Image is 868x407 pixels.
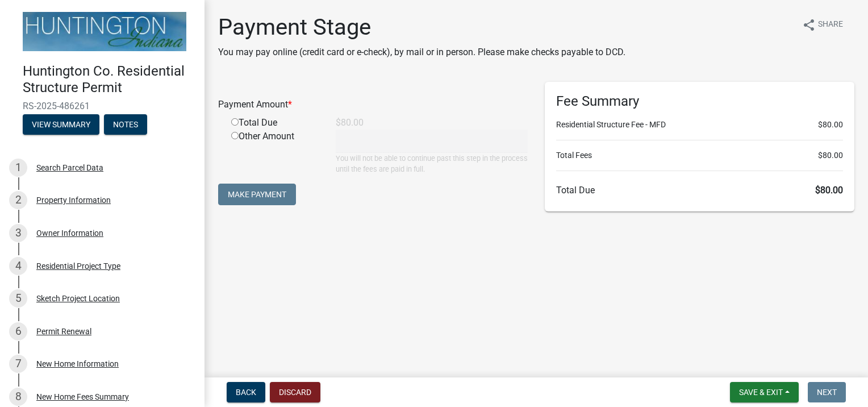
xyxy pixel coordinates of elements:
[227,382,265,402] button: Back
[818,18,843,32] span: Share
[556,185,843,196] h6: Total Due
[23,114,99,135] button: View Summary
[818,119,843,131] span: $80.00
[218,14,625,41] h1: Payment Stage
[818,149,843,161] span: $80.00
[9,159,27,177] div: 1
[36,164,103,172] div: Search Parcel Data
[210,98,536,111] div: Payment Amount
[36,327,91,335] div: Permit Renewal
[270,382,320,402] button: Discard
[223,130,327,175] div: Other Amount
[9,257,27,275] div: 4
[815,185,843,196] span: $80.00
[556,119,843,131] li: Residential Structure Fee - MFD
[9,191,27,209] div: 2
[808,382,846,402] button: Next
[223,116,327,130] div: Total Due
[236,388,256,397] span: Back
[23,101,182,111] span: RS-2025-486261
[556,93,843,110] h6: Fee Summary
[9,355,27,373] div: 7
[556,149,843,161] li: Total Fees
[23,121,99,130] wm-modal-confirm: Summary
[218,184,296,205] button: Make Payment
[218,45,625,59] p: You may pay online (credit card or e-check), by mail or in person. Please make checks payable to ...
[9,224,27,242] div: 3
[36,229,103,237] div: Owner Information
[36,294,120,302] div: Sketch Project Location
[739,388,783,397] span: Save & Exit
[817,388,837,397] span: Next
[9,289,27,308] div: 5
[36,393,129,401] div: New Home Fees Summary
[9,388,27,406] div: 8
[36,360,119,368] div: New Home Information
[730,382,799,402] button: Save & Exit
[36,196,111,204] div: Property Information
[23,12,186,51] img: Huntington County, Indiana
[793,14,852,36] button: shareShare
[104,114,147,135] button: Notes
[9,322,27,340] div: 6
[23,63,195,96] h4: Huntington Co. Residential Structure Permit
[104,121,147,130] wm-modal-confirm: Notes
[36,262,120,270] div: Residential Project Type
[802,18,816,32] i: share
